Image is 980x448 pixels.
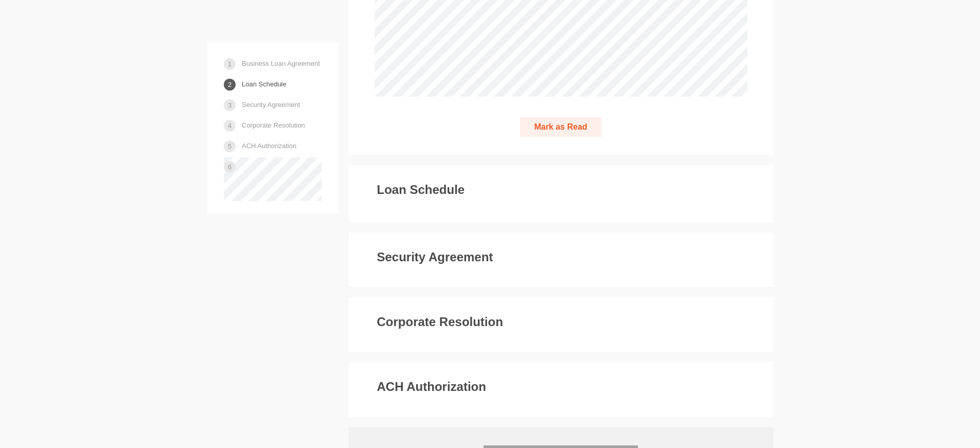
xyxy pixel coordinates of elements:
button: Mark as Read [520,117,601,137]
a: Business Loan Agreement [242,55,320,73]
h3: ACH Authorization [377,380,486,393]
h3: Corporate Resolution [377,315,503,329]
a: Corporate Resolution [242,116,305,134]
a: ACH Authorization [242,137,296,155]
h3: Loan Schedule [377,183,465,196]
a: Loan Schedule [242,75,287,93]
a: Security Agreement [242,96,300,114]
h3: Security Agreement [377,250,493,264]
